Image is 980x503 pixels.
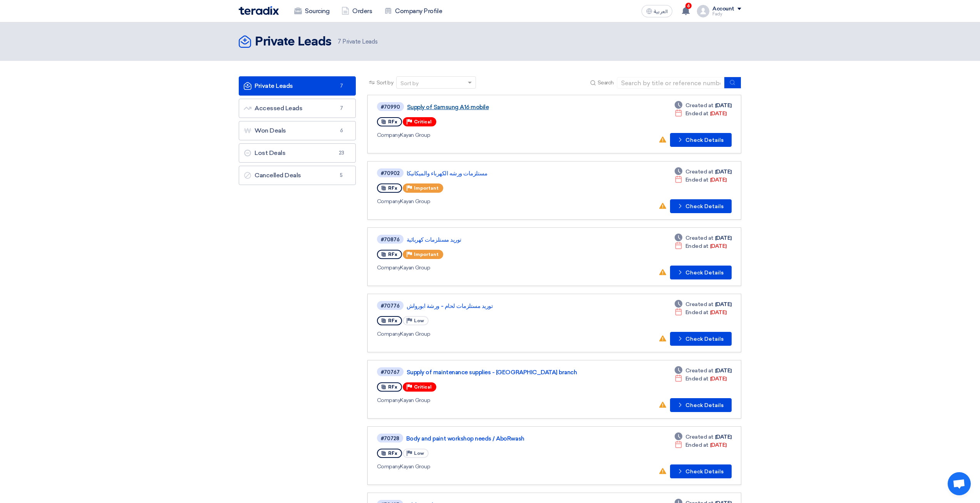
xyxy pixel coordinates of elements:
[948,472,971,495] a: Open chat
[388,318,397,323] span: RFx
[685,168,714,176] span: Created at
[685,101,714,109] span: Created at
[381,104,400,109] div: #70990
[670,266,732,279] button: Check Details
[685,367,714,375] span: Created at
[337,172,346,179] span: 5
[414,119,432,124] span: Critical
[377,396,601,404] div: Kayan Group
[239,6,279,15] img: Teradix logo
[377,198,400,205] span: Company
[239,76,356,96] a: Private Leads7
[685,176,709,184] span: Ended at
[685,242,709,250] span: Ended at
[337,82,346,90] span: 7
[685,433,714,441] span: Created at
[414,384,432,390] span: Critical
[685,375,709,383] span: Ended at
[388,185,397,191] span: RFx
[685,109,709,118] span: Ended at
[337,149,346,157] span: 23
[675,168,732,176] div: [DATE]
[675,234,732,242] div: [DATE]
[685,441,709,449] span: Ended at
[407,303,599,310] a: توريد مستلزمات لحام - ورشة ابورواش
[407,170,599,177] a: مستلزمات ورشه الكهرباء والميكانيكا
[414,451,424,456] span: Low
[685,3,692,9] span: 6
[388,119,397,124] span: RFx
[255,34,332,50] h2: Private Leads
[406,435,599,442] a: Body and paint workshop needs / AboRwash
[239,121,356,140] a: Won Deals6
[675,375,727,383] div: [DATE]
[378,3,448,20] a: Company Profile
[388,252,397,257] span: RFx
[337,104,346,112] span: 7
[685,300,714,308] span: Created at
[388,451,397,456] span: RFx
[377,264,400,271] span: Company
[685,234,714,242] span: Created at
[675,308,727,316] div: [DATE]
[407,104,600,111] a: Supply of Samsung A16 mobile
[400,79,419,87] div: Sort by
[381,303,400,308] div: #70776
[377,197,601,205] div: Kayan Group
[598,79,614,87] span: Search
[388,384,397,390] span: RFx
[712,6,734,12] div: Account
[381,171,400,176] div: #70902
[685,308,709,316] span: Ended at
[335,3,378,20] a: Orders
[338,37,377,46] span: Private Leads
[338,38,341,45] span: 7
[654,9,668,14] span: العربية
[407,236,599,243] a: توريد مستلزمات كهربائية
[675,367,732,375] div: [DATE]
[337,127,346,135] span: 6
[381,237,400,242] div: #70876
[670,133,732,147] button: Check Details
[377,463,400,470] span: Company
[675,101,732,109] div: [DATE]
[414,185,439,191] span: Important
[377,463,600,471] div: Kayan Group
[675,109,727,118] div: [DATE]
[239,166,356,185] a: Cancelled Deals5
[377,264,601,272] div: Kayan Group
[381,436,399,441] div: #70728
[377,79,394,87] span: Sort by
[381,370,400,375] div: #70767
[670,398,732,412] button: Check Details
[617,77,725,89] input: Search by title or reference number
[288,3,335,20] a: Sourcing
[670,199,732,213] button: Check Details
[377,132,400,138] span: Company
[414,252,439,257] span: Important
[712,12,741,16] div: Fady
[675,300,732,308] div: [DATE]
[414,318,424,323] span: Low
[697,5,709,17] img: profile_test.png
[377,397,400,404] span: Company
[377,330,601,338] div: Kayan Group
[670,332,732,346] button: Check Details
[407,369,599,376] a: Supply of maintenance supplies - [GEOGRAPHIC_DATA] branch
[675,433,732,441] div: [DATE]
[377,131,601,139] div: Kayan Group
[675,176,727,184] div: [DATE]
[239,143,356,163] a: Lost Deals23
[670,464,732,478] button: Check Details
[642,5,672,17] button: العربية
[675,242,727,250] div: [DATE]
[239,99,356,118] a: Accessed Leads7
[377,331,400,337] span: Company
[675,441,727,449] div: [DATE]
